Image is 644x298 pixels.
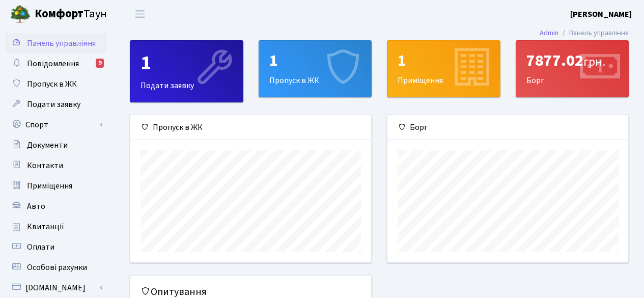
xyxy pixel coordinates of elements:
[259,41,372,97] div: Пропуск в ЖК
[5,33,107,53] a: Панель управління
[10,4,31,24] img: logo.png
[35,6,107,23] span: Таун
[5,216,107,237] a: Квитанції
[5,257,107,278] a: Особові рахунки
[387,40,500,97] a: 1Приміщення
[259,40,372,97] a: 1Пропуск в ЖК
[5,115,107,135] a: Спорт
[526,51,619,70] div: 7877.02
[141,51,233,75] div: 1
[5,155,107,176] a: Контакти
[130,41,243,102] div: Подати заявку
[5,94,107,115] a: Подати заявку
[387,41,500,97] div: Приміщення
[27,140,68,151] span: Документи
[35,6,83,22] b: Комфорт
[5,237,107,257] a: Оплати
[27,99,80,110] span: Подати заявку
[558,28,629,39] li: Панель управління
[27,78,77,90] span: Пропуск в ЖК
[130,115,371,140] div: Пропуск в ЖК
[27,262,87,273] span: Особові рахунки
[387,115,628,140] div: Борг
[5,53,107,74] a: Повідомлення9
[141,286,361,298] h5: Опитування
[516,41,629,97] div: Борг
[27,180,72,192] span: Приміщення
[524,22,644,44] nav: breadcrumb
[27,38,96,49] span: Панель управління
[269,51,361,70] div: 1
[127,6,153,22] button: Переключити навігацію
[5,135,107,155] a: Документи
[5,176,107,196] a: Приміщення
[5,74,107,94] a: Пропуск в ЖК
[130,40,243,102] a: 1Подати заявку
[27,58,79,69] span: Повідомлення
[5,196,107,216] a: Авто
[540,28,558,38] a: Admin
[27,201,45,212] span: Авто
[27,241,54,253] span: Оплати
[96,59,104,68] div: 9
[5,278,107,298] a: [DOMAIN_NAME]
[27,160,63,171] span: Контакти
[398,51,490,70] div: 1
[570,8,632,20] a: [PERSON_NAME]
[27,221,64,232] span: Квитанції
